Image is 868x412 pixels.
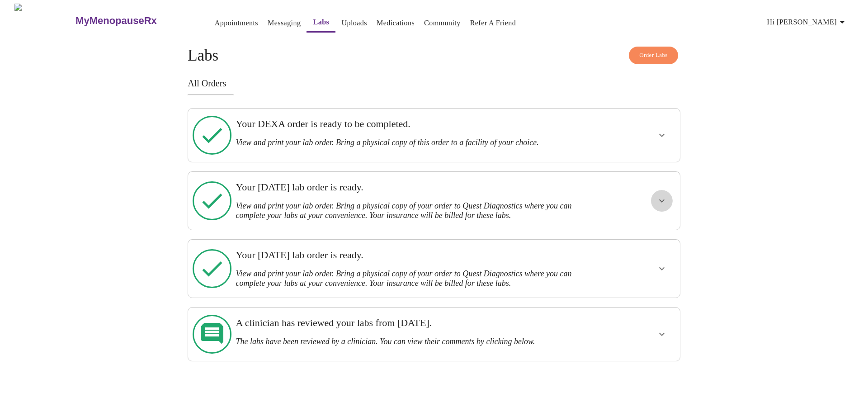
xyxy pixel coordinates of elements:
button: show more [651,190,673,212]
button: show more [651,323,673,345]
button: Appointments [211,14,262,32]
button: Messaging [264,14,304,32]
button: Community [420,14,464,32]
h4: Labs [188,47,680,65]
button: Labs [307,13,335,33]
img: MyMenopauseRx Logo [14,4,75,38]
h3: All Orders [188,78,680,89]
a: MyMenopauseRx [75,5,193,37]
h3: MyMenopauseRx [75,15,157,27]
button: Uploads [338,14,371,32]
span: Order Labs [639,50,668,61]
button: Refer a Friend [467,14,520,32]
h3: View and print your lab order. Bring a physical copy of your order to Quest Diagnostics where you... [236,201,585,220]
a: Medications [377,17,415,29]
h3: Your [DATE] lab order is ready. [236,181,585,193]
a: Labs [313,16,330,28]
a: Refer a Friend [470,17,516,29]
h3: Your DEXA order is ready to be completed. [236,118,585,130]
button: show more [651,258,673,279]
a: Community [424,17,461,29]
h3: A clinician has reviewed your labs from [DATE]. [236,317,585,329]
span: Hi [PERSON_NAME] [767,16,848,28]
button: Medications [373,14,418,32]
a: Uploads [341,17,367,29]
button: Order Labs [629,47,678,64]
a: Appointments [215,17,258,29]
a: Messaging [268,17,301,29]
h3: View and print your lab order. Bring a physical copy of this order to a facility of your choice. [236,138,585,147]
button: Hi [PERSON_NAME] [764,13,851,31]
h3: Your [DATE] lab order is ready. [236,249,585,261]
h3: View and print your lab order. Bring a physical copy of your order to Quest Diagnostics where you... [236,269,585,288]
button: show more [651,124,673,146]
h3: The labs have been reviewed by a clinician. You can view their comments by clicking below. [236,337,585,346]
